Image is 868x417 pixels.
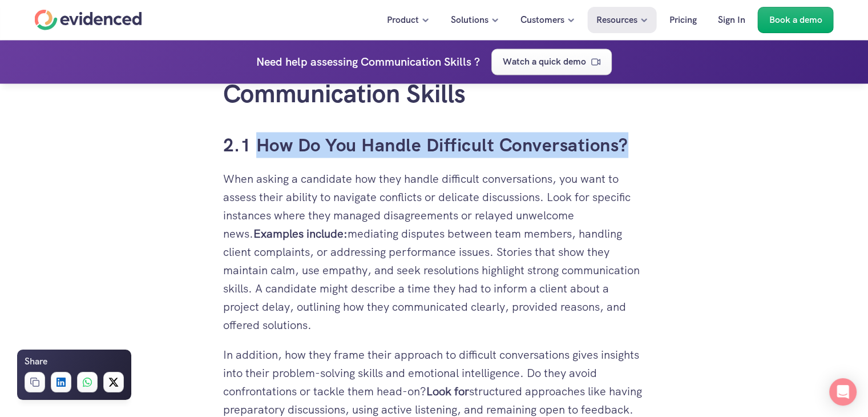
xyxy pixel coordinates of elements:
p: Watch a quick demo [503,54,586,69]
a: Watch a quick demo [491,49,612,75]
p: When asking a candidate how they handle difficult conversations, you want to assess their ability... [223,169,645,334]
h3: 2.1 How Do You Handle Difficult Conversations? [223,132,645,158]
a: Sign In [709,7,754,33]
p: Need help assessing [256,53,358,71]
p: Solutions [451,13,488,27]
p: Sign In [718,13,745,27]
h2: 2. The Best Interview Questions for Communication Skills [223,49,645,110]
p: Book a demo [769,13,822,27]
p: Customers [520,13,564,27]
h4: Communication Skills [361,53,471,71]
h6: Share [25,354,47,369]
strong: Examples include: [253,226,348,240]
div: Open Intercom Messenger [829,378,857,406]
p: Resources [596,13,637,27]
a: Home [35,10,142,30]
p: Pricing [669,13,697,27]
p: Product [387,13,419,27]
h4: ? [474,53,480,71]
a: Pricing [661,7,705,33]
a: Book a demo [758,7,834,33]
strong: Look for [426,383,469,398]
